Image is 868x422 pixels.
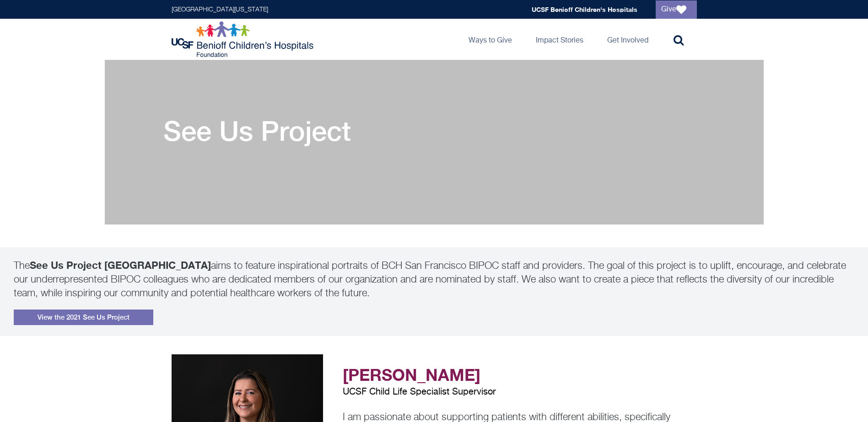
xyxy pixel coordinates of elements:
[656,0,697,19] a: Give
[14,310,153,325] a: View the 2021 See Us Project
[14,258,854,300] p: The aims to feature inspirational portraits of BCH San Francisco BIPOC staff and providers. The g...
[528,19,591,60] a: Impact Stories
[343,365,480,385] strong: [PERSON_NAME]
[172,21,316,58] img: Logo for UCSF Benioff Children's Hospitals Foundation
[163,115,351,147] h1: See Us Project
[172,6,268,13] a: [GEOGRAPHIC_DATA][US_STATE]
[461,19,519,60] a: Ways to Give
[343,385,685,399] p: UCSF Child Life Specialist Supervisor
[30,259,211,271] strong: See Us Project [GEOGRAPHIC_DATA]
[600,19,656,60] a: Get Involved
[532,5,637,13] a: UCSF Benioff Children's Hospitals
